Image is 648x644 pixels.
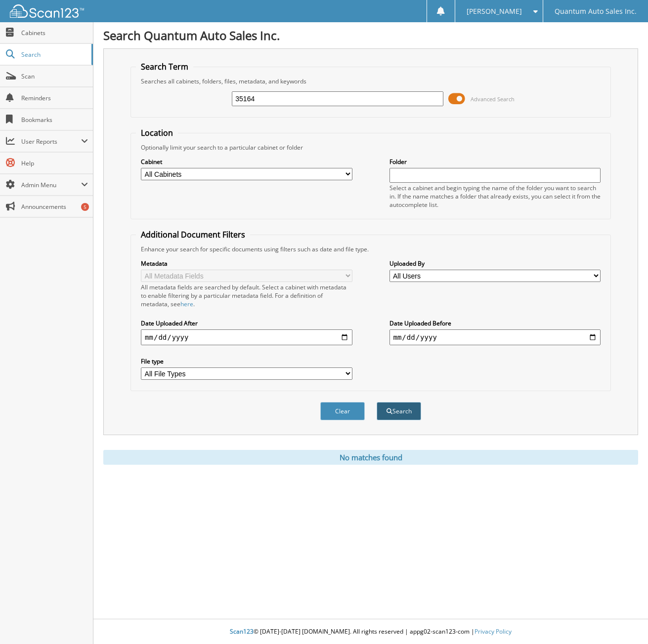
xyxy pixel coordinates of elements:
div: All metadata fields are searched by default. Select a cabinet with metadata to enable filtering b... [141,283,352,308]
label: Uploaded By [389,259,601,268]
div: 5 [81,203,89,211]
input: end [389,329,601,345]
span: Reminders [21,94,88,102]
span: Scan123 [230,627,254,636]
input: start [141,329,352,345]
span: User Reports [21,137,81,146]
legend: Location [136,127,178,138]
img: scan123-logo-white.svg [10,4,84,18]
span: Help [21,159,88,167]
h1: Search Quantum Auto Sales Inc. [103,27,638,43]
iframe: Chat Widget [599,597,648,644]
span: Admin Menu [21,181,81,189]
div: Searches all cabinets, folders, files, metadata, and keywords [136,77,605,85]
legend: Additional Document Filters [136,229,250,240]
label: File type [141,357,352,365]
label: Date Uploaded Before [389,319,601,327]
div: © [DATE]-[DATE] [DOMAIN_NAME]. All rights reserved | appg02-scan123-com | [93,620,648,644]
label: Metadata [141,259,352,268]
label: Cabinet [141,158,352,166]
span: Advanced Search [471,95,515,103]
div: Select a cabinet and begin typing the name of the folder you want to search in. If the name match... [389,184,601,209]
span: Search [21,50,86,59]
a: here [180,300,193,308]
div: Enhance your search for specific documents using filters such as date and file type. [136,245,605,253]
button: Search [377,402,421,420]
div: No matches found [103,450,638,465]
a: Privacy Policy [475,627,512,636]
legend: Search Term [136,61,193,72]
span: [PERSON_NAME] [467,8,522,14]
div: Optionally limit your search to a particular cabinet or folder [136,143,605,152]
span: Cabinets [21,29,88,37]
span: Scan [21,72,88,80]
button: Clear [320,402,365,420]
label: Folder [389,158,601,166]
label: Date Uploaded After [141,319,352,327]
span: Bookmarks [21,116,88,124]
span: Quantum Auto Sales Inc. [555,8,637,14]
span: Announcements [21,202,88,211]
